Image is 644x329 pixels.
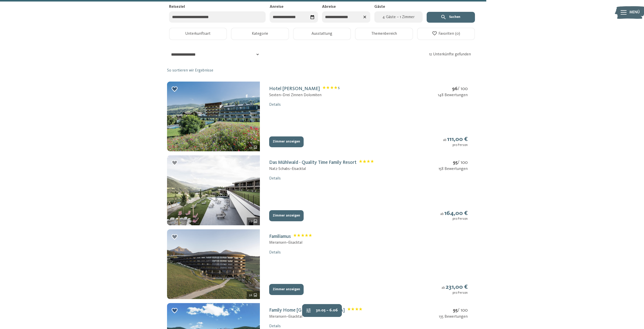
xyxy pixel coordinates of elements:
[453,160,458,165] strong: 95
[269,86,339,91] a: Hotel [PERSON_NAME]Klassifizierung: 4 Sterne S
[374,5,385,9] span: Gäste
[247,217,260,225] div: 29 weitere Bilder
[293,234,312,240] span: Klassifizierung: 5 Sterne
[167,229,260,299] img: mss_renderimg.php
[427,12,475,23] button: Suchen
[302,304,342,317] button: 30.05 – 6.06
[443,143,468,147] div: pro Person
[443,136,468,147] div: ab
[377,14,420,20] span: 4 Gäste – 1 Zimmer
[453,308,458,313] strong: 95
[171,233,178,241] div: Zu Favoriten hinzufügen
[440,210,468,221] div: ab
[359,160,374,166] span: Klassifizierung: 4 Sterne
[441,291,468,295] div: pro Person
[438,86,468,92] div: / 100
[269,308,362,313] a: Family Home [GEOGRAPHIC_DATA]Klassifizierung: 4 Sterne
[269,166,374,172] div: Natz-Schabs – Eisacktal
[269,234,312,239] a: FamiliamusKlassifizierung: 5 Sterne
[171,86,178,93] div: Zu Favoriten hinzufügen
[169,28,227,40] button: Unterkunftsart
[253,219,258,223] svg: 29 weitere Bilder
[269,250,281,254] a: Details
[438,92,468,98] div: 148 Bewertungen
[247,291,260,299] div: 56 weitere Bilder
[231,28,289,40] button: Kategorie
[438,166,468,172] div: 158 Bewertungen
[270,5,284,9] span: Anreise
[360,13,369,21] div: Daten zurücksetzen
[438,159,468,166] div: / 100
[249,219,252,224] span: 29
[167,82,260,151] img: mss_renderimg.php
[269,136,303,148] button: Zimmer anzeigen
[293,28,351,40] button: Ausstattung
[441,283,468,295] div: ab
[452,86,458,91] strong: 96
[347,307,362,314] span: Klassifizierung: 4 Sterne
[322,5,336,9] span: Abreise
[253,145,258,150] svg: 43 weitere Bilder
[269,240,312,245] div: Meransen – Eisacktal
[429,52,476,57] div: 12 Unterkünfte gefunden
[269,160,374,165] a: Das Mühlwald - Quality Time Family ResortKlassifizierung: 4 Sterne
[269,176,281,180] a: Details
[440,217,468,221] div: pro Person
[308,13,316,21] div: Datum auswählen
[247,143,260,151] div: 43 weitere Bilder
[269,314,362,319] div: Meransen – Eisacktal
[323,86,340,92] span: Klassifizierung: 4 Sterne S
[374,11,423,23] button: 4 Gäste – 1 Zimmer4 Gäste – 1 Zimmer
[269,324,281,328] a: Details
[447,136,468,142] strong: 111,00 €
[439,307,468,314] div: / 100
[169,5,185,9] span: Reiseziel
[171,159,178,167] div: Zu Favoriten hinzufügen
[355,28,413,40] button: Themenbereich
[269,284,303,295] button: Zimmer anzeigen
[439,314,468,319] div: 135 Bewertungen
[269,210,303,221] button: Zimmer anzeigen
[253,293,258,297] svg: 56 weitere Bilder
[171,307,178,314] div: Zu Favoriten hinzufügen
[444,210,468,216] strong: 164,00 €
[338,87,340,90] span: S
[249,293,252,298] span: 56
[167,68,213,73] a: So sortieren wir Ergebnisse
[167,155,260,225] img: mss_renderimg.php
[249,145,252,150] span: 43
[269,92,339,98] div: Sexten – Drei Zinnen Dolomiten
[417,28,475,40] button: Favoriten (0)
[446,284,468,290] strong: 231,00 €
[269,103,281,107] a: Details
